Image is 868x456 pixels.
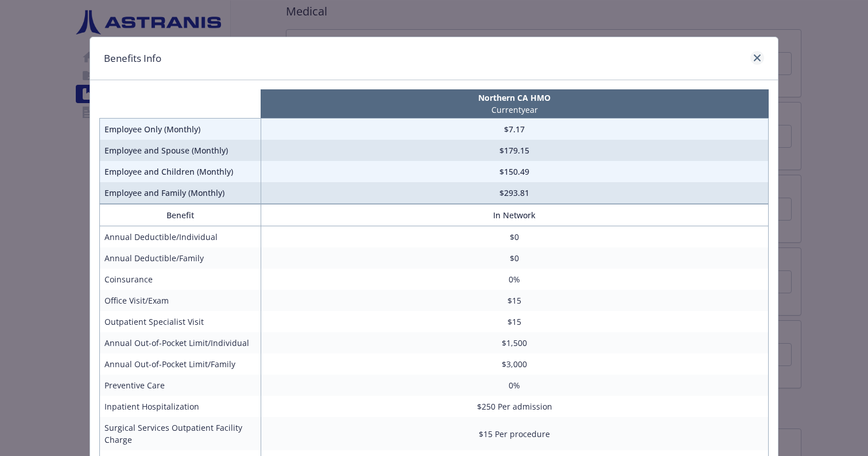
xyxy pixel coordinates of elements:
[261,332,768,353] td: $1,500
[100,353,261,375] td: Annual Out-of-Pocket Limit/Family
[100,396,261,417] td: Inpatient Hospitalization
[263,104,766,116] p: Current year
[261,290,768,311] td: $15
[100,269,261,290] td: Coinsurance
[261,182,768,204] td: $293.81
[100,375,261,396] td: Preventive Care
[261,140,768,161] td: $179.15
[261,205,768,226] th: In Network
[104,51,161,66] h1: Benefits Info
[100,290,261,311] td: Office Visit/Exam
[261,269,768,290] td: 0%
[261,353,768,375] td: $3,000
[261,396,768,417] td: $250 Per admission
[261,311,768,332] td: $15
[261,375,768,396] td: 0%
[100,226,261,248] td: Annual Deductible/Individual
[261,161,768,182] td: $150.49
[100,119,261,140] td: Employee Only (Monthly)
[261,247,768,269] td: $0
[100,311,261,332] td: Outpatient Specialist Visit
[100,140,261,161] td: Employee and Spouse (Monthly)
[261,119,768,140] td: $7.17
[263,92,766,104] p: Northern CA HMO
[100,247,261,269] td: Annual Deductible/Family
[261,226,768,248] td: $0
[100,332,261,353] td: Annual Out-of-Pocket Limit/Individual
[750,51,764,65] a: close
[261,417,768,450] td: $15 Per procedure
[100,161,261,182] td: Employee and Children (Monthly)
[100,205,261,226] th: Benefit
[100,182,261,204] td: Employee and Family (Monthly)
[100,417,261,450] td: Surgical Services Outpatient Facility Charge
[100,89,261,119] th: intentionally left blank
